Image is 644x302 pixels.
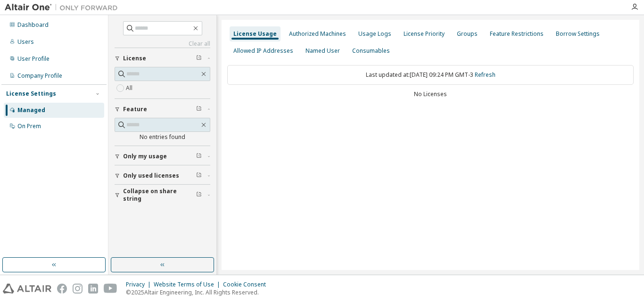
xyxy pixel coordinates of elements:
[123,172,179,180] span: Only used licenses
[196,172,202,180] span: Clear filter
[17,55,50,63] div: User Profile
[5,3,123,12] img: Altair One
[115,48,210,69] button: License
[123,188,196,203] span: Collapse on share string
[196,191,202,199] span: Clear filter
[17,72,62,80] div: Company Profile
[289,30,346,38] div: Authorized Machines
[233,47,293,55] div: Allowed IP Addresses
[126,82,134,94] label: All
[126,288,272,296] p: © 2025 Altair Engineering, Inc. All Rights Reserved.
[556,30,600,38] div: Borrow Settings
[115,40,210,48] a: Clear all
[227,90,634,98] div: No Licenses
[352,47,390,55] div: Consumables
[115,165,210,186] button: Only used licenses
[115,99,210,120] button: Feature
[17,38,34,46] div: Users
[196,55,202,62] span: Clear filter
[196,153,202,160] span: Clear filter
[6,90,56,98] div: License Settings
[233,30,277,38] div: License Usage
[490,30,544,38] div: Feature Restrictions
[223,281,272,288] div: Cookie Consent
[104,284,117,294] img: youtube.svg
[196,106,202,113] span: Clear filter
[17,106,45,114] div: Managed
[305,47,340,55] div: Named User
[123,55,146,62] span: License
[227,65,634,85] div: Last updated at: [DATE] 09:24 PM GMT-3
[17,21,49,29] div: Dashboard
[57,284,67,294] img: facebook.svg
[115,133,210,141] div: No entries found
[475,71,495,79] a: Refresh
[115,185,210,205] button: Collapse on share string
[404,30,445,38] div: License Priority
[154,281,223,288] div: Website Terms of Use
[115,146,210,167] button: Only my usage
[3,284,51,294] img: altair_logo.svg
[457,30,478,38] div: Groups
[123,153,167,160] span: Only my usage
[17,122,41,130] div: On Prem
[123,106,147,113] span: Feature
[73,284,83,294] img: instagram.svg
[358,30,391,38] div: Usage Logs
[88,284,98,294] img: linkedin.svg
[126,281,154,288] div: Privacy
